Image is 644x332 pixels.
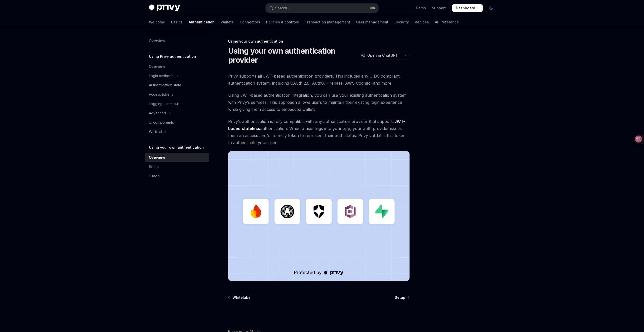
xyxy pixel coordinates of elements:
[149,73,173,79] div: Login methods
[189,16,215,28] a: Authentication
[145,153,209,162] a: Overview
[145,81,209,90] a: Authentication state
[370,6,375,10] span: ⌘ K
[416,6,426,11] a: Demo
[149,5,180,12] img: dark logo
[149,63,165,70] div: Overview
[356,16,388,28] a: User management
[149,110,166,116] div: Advanced
[149,91,173,97] div: Access tokens
[432,6,446,11] a: Support
[228,46,356,64] h1: Using your own authentication provider
[149,144,204,150] h5: Using your own authentication
[149,16,165,28] a: Welcome
[266,4,378,13] button: Open search
[395,295,405,300] span: Setup
[145,162,209,171] a: Setup
[149,154,165,160] div: Overview
[171,16,183,28] a: Basics
[149,101,179,107] div: Logging users out
[149,164,159,170] div: Setup
[240,16,260,28] a: Connectors
[149,119,174,125] div: UI components
[149,82,181,88] div: Authentication state
[149,129,167,135] div: Whitelabel
[394,16,409,28] a: Security
[145,90,209,99] a: Access tokens
[145,99,209,108] a: Logging users out
[275,5,289,11] div: Search...
[452,4,483,12] a: Dashboard
[242,126,260,131] a: stateless
[149,53,196,59] h5: Using Privy authentication
[358,51,401,60] button: Open in ChatGPT
[228,39,410,44] div: Using your own authentication
[229,295,252,300] a: Whitelabel
[395,295,409,300] a: Setup
[228,73,410,87] span: Privy supports all JWT-based authentication providers. This includes any OIDC compliant authentic...
[305,16,350,28] a: Transaction management
[266,16,299,28] a: Policies & controls
[145,118,209,127] a: UI components
[145,71,209,80] button: Toggle Login methods section
[221,16,234,28] a: Wallets
[149,173,160,179] div: Usage
[232,295,252,300] span: Whitelabel
[145,36,209,45] a: Overview
[145,109,209,118] button: Toggle Advanced section
[228,118,410,146] span: Privy’s authentication is fully compatible with any authentication provider that supports , authe...
[367,53,398,58] span: Open in ChatGPT
[435,16,459,28] a: API reference
[228,151,410,281] img: JWT-based auth splash
[149,38,165,44] div: Overview
[145,127,209,136] a: Whitelabel
[487,4,495,12] button: Toggle dark mode
[145,62,209,71] a: Overview
[456,6,475,11] span: Dashboard
[415,16,429,28] a: Recipes
[228,92,410,113] span: Using JWT-based authentication integration, you can use your existing authentication system with ...
[145,172,209,181] a: Usage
